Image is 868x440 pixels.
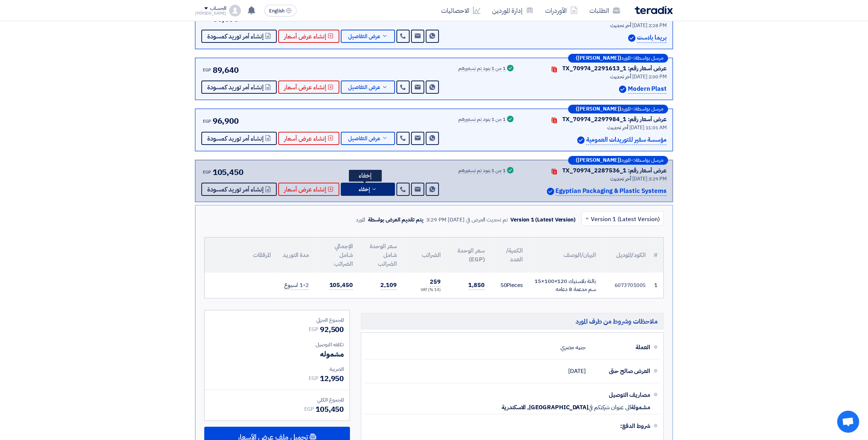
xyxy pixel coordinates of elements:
button: عرض التفاصيل [341,30,395,43]
span: الى عنوان شركتكم في [588,404,631,411]
span: مرسل بواسطة: [633,56,663,61]
span: المورد [621,107,630,112]
span: مشمولة [631,404,650,411]
div: عرض أسعار رقم: TX_70974_2287536_1 [562,166,667,175]
button: إنشاء أمر توريد كمسودة [201,183,277,196]
a: إدارة الموردين [486,2,539,19]
span: 1-2 اسبوع [284,281,309,290]
th: المرفقات [205,238,277,273]
span: 105,450 [316,404,344,415]
button: إنشاء عرض أسعار [278,132,339,145]
a: الطلبات [584,2,626,19]
span: المورد [621,158,630,163]
a: Open chat [837,411,859,433]
span: عرض التفاصيل [348,34,380,39]
div: العملة [592,339,650,356]
h5: ملاحظات وشروط من طرف المورد [361,313,664,329]
th: الكمية/العدد [491,238,529,273]
span: 105,450 [329,281,353,290]
img: Verified Account [619,86,626,93]
div: المجموع الكلي [211,396,344,404]
th: مدة التوريد [277,238,315,273]
td: Pieces [491,273,529,298]
span: EGP [309,325,318,333]
span: 259 [430,277,441,287]
span: أخر تحديث [610,175,631,183]
span: إنشاء أمر توريد كمسودة [207,187,264,192]
button: إنشاء أمر توريد كمسودة [201,132,277,145]
span: مشموله [320,348,344,359]
img: Verified Account [547,188,554,195]
img: Teradix logo [635,6,673,14]
div: – [568,156,668,165]
th: البيان/الوصف [529,238,602,273]
img: Verified Account [628,34,636,42]
span: 96,900 [213,115,239,127]
div: تكلفه التوصيل [211,341,344,348]
div: المجموع الجزئي [211,316,344,324]
div: عرض أسعار رقم: TX_70974_2291613_1 [562,64,667,73]
td: 1 [652,273,663,298]
b: ([PERSON_NAME]) [576,56,621,61]
span: EGP [309,374,318,382]
div: يتم تقديم العرض بواسطة [368,216,423,224]
div: المورد [356,216,365,224]
p: بريما بلاست [637,33,667,43]
span: EGP [203,169,211,175]
div: 1 من 1 بنود تم تسعيرهم [458,117,506,123]
div: Version 1 (Latest Version) [511,216,575,224]
th: الكود/الموديل [602,238,652,273]
span: إنشاء أمر توريد كمسودة [207,34,264,39]
th: سعر الوحدة (EGP) [447,238,491,273]
button: English [264,5,297,16]
button: إنشاء أمر توريد كمسودة [201,30,277,43]
span: EGP [203,67,211,73]
span: عرض التفاصيل [348,85,380,90]
span: [DATE] [569,368,586,375]
span: 105,450 [213,166,243,178]
span: [DATE] 2:00 PM [632,73,667,81]
span: إخفاء [359,187,370,192]
span: مرسل بواسطة: [633,107,663,112]
button: إنشاء أمر توريد كمسودة [201,81,277,94]
span: عرض التفاصيل [348,136,380,141]
span: أخر تحديث [610,73,631,81]
div: بالتة بلاستيك 120×100×15 سم مدعمة 8 دعامه [534,277,596,294]
button: عرض التفاصيل [341,81,395,94]
div: الحساب [210,5,226,12]
span: إنشاء عرض أسعار [284,34,326,39]
button: عرض التفاصيل [341,132,395,145]
div: مصاريف التوصيل [592,386,650,404]
th: الضرائب [403,238,447,273]
span: [DATE] 11:01 AM [629,124,667,131]
span: English [269,8,284,14]
span: EGP [203,118,211,124]
th: الإجمالي شامل الضرائب [315,238,359,273]
div: شروط الدفع: [376,417,650,435]
span: EGP [304,405,314,413]
th: # [652,238,663,273]
span: مرسل بواسطة: [633,158,663,163]
p: Modern Plast [628,84,667,94]
div: (14 %) VAT [409,287,441,293]
span: 92,500 [320,324,344,335]
b: ([PERSON_NAME]) [576,158,621,163]
span: إنشاء أمر توريد كمسودة [207,136,264,141]
span: 12,950 [320,373,344,384]
div: 1 من 1 بنود تم تسعيرهم [458,66,506,72]
span: المورد [621,56,630,61]
b: ([PERSON_NAME]) [576,107,621,112]
div: العرض صالح حتى [592,362,650,380]
img: Verified Account [577,137,585,144]
th: سعر الوحدة شامل الضرائب [359,238,403,273]
span: [DATE] 2:28 PM [632,22,667,29]
span: إنشاء أمر توريد كمسودة [207,85,264,90]
span: إنشاء عرض أسعار [284,85,326,90]
span: 1,850 [468,281,485,290]
a: الأوردرات [539,2,584,19]
div: عرض أسعار رقم: TX_70974_2297984_1 [562,115,667,124]
button: إنشاء عرض أسعار [278,30,339,43]
span: 89,640 [213,64,239,76]
button: إنشاء عرض أسعار [278,183,339,196]
div: إخفاء [349,170,382,182]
